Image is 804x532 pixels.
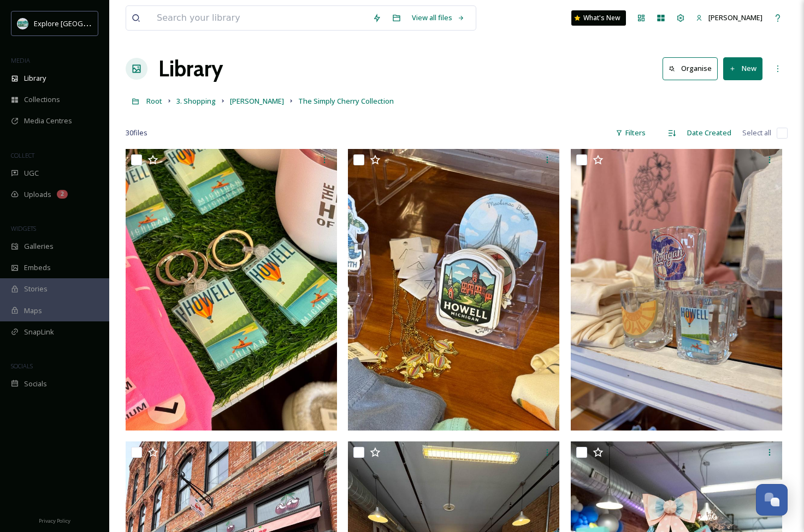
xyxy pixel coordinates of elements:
[34,18,184,28] span: Explore [GEOGRAPHIC_DATA][PERSON_NAME]
[663,57,718,80] button: Organise
[406,7,470,28] a: View all files
[11,224,36,232] span: WIDGETS
[158,52,223,85] a: Library
[39,517,70,524] span: Privacy Policy
[571,149,782,431] img: Simply Cherry Howell Merch (1).jpg
[24,306,42,316] span: Maps
[571,10,626,26] a: What's New
[176,94,216,107] a: 3. Shopping
[708,13,762,22] span: [PERSON_NAME]
[682,122,737,144] div: Date Created
[176,96,216,106] span: 3. Shopping
[723,57,762,80] button: New
[230,96,284,106] span: [PERSON_NAME]
[151,6,367,30] input: Search your library
[742,128,771,138] span: Select all
[24,379,47,389] span: Socials
[11,56,30,64] span: MEDIA
[24,94,60,105] span: Collections
[298,96,394,106] span: The Simply Cherry Collection
[17,18,28,29] img: 67e7af72-b6c8-455a-acf8-98e6fe1b68aa.avif
[24,327,54,337] span: SnapLink
[663,57,723,80] a: Organise
[24,262,51,273] span: Embeds
[11,362,33,370] span: SOCIALS
[146,94,162,107] a: Root
[756,484,788,516] button: Open Chat
[57,190,68,199] div: 2
[24,73,46,83] span: Library
[24,116,72,126] span: Media Centres
[126,149,337,431] img: Simply Cherry Howell Merch.jpg
[146,96,162,106] span: Root
[24,168,39,178] span: UGC
[24,241,54,252] span: Galleries
[24,284,48,294] span: Stories
[298,94,394,107] a: The Simply Cherry Collection
[11,151,34,159] span: COLLECT
[126,128,147,138] span: 30 file s
[610,122,651,144] div: Filters
[690,7,768,28] a: [PERSON_NAME]
[348,149,559,431] img: Simply Cherry Howell Merch (2).jpg
[24,189,51,200] span: Uploads
[39,513,70,527] a: Privacy Policy
[230,94,284,107] a: [PERSON_NAME]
